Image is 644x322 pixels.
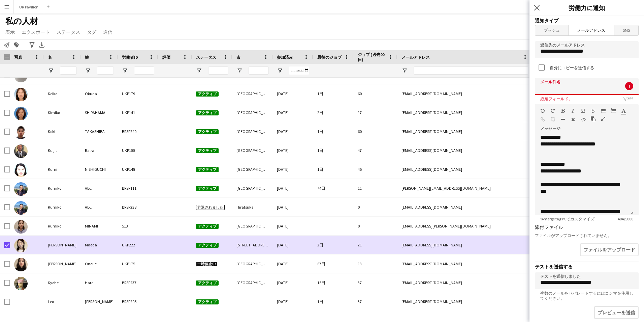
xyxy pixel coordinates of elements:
[118,236,158,254] div: UKP222
[535,18,639,24] h3: 通知タイプ
[100,28,115,36] a: 通信
[84,28,99,36] a: タグ
[196,224,219,229] span: アクティブ
[118,103,158,122] div: UKP141
[44,160,81,179] div: Kumi
[196,110,219,115] span: アクティブ
[594,306,639,319] button: プレビューを送信
[196,205,225,210] span: 辞退されました
[196,68,202,74] button: フィルターメニューを開く
[232,273,273,292] div: [GEOGRAPHIC_DATA]
[354,179,397,197] div: 11
[273,273,313,292] div: [DATE]
[397,292,532,311] div: [EMAIL_ADDRESS][DOMAIN_NAME]
[196,299,219,304] span: アクティブ
[397,273,532,292] div: [EMAIL_ADDRESS][DOMAIN_NAME]
[612,216,639,221] span: 404 / 5000
[5,16,38,26] span: 私の人材
[97,66,114,75] input: 姓 フィルター入力
[81,217,118,235] div: MINAMI
[535,224,563,230] label: 添付ファイル
[44,236,81,254] div: [PERSON_NAME]
[118,141,158,160] div: UKP155
[81,103,118,122] div: SHIRAHAMA
[397,141,532,160] div: [EMAIL_ADDRESS][DOMAIN_NAME]
[548,65,594,70] label: 自分にコピーを送信する
[273,179,313,197] div: [DATE]
[14,88,28,101] img: Keiko Okuda
[313,103,354,122] div: 2日
[196,129,219,134] span: アクティブ
[14,182,28,196] img: Kumiko ABE
[118,122,158,141] div: BRSP240
[81,122,118,141] div: TAKASHIBA
[354,198,397,216] div: 0
[277,55,293,60] span: 参加済み
[196,186,219,191] span: アクティブ
[354,273,397,292] div: 37
[354,254,397,273] div: 13
[535,233,639,238] div: ファイルがアップロードされていません。
[621,108,626,113] button: テキストの色
[14,201,28,215] img: Kumiko ABE
[397,179,532,197] div: [PERSON_NAME][EMAIL_ADDRESS][DOMAIN_NAME]
[14,55,22,60] span: 写真
[273,198,313,216] div: [DATE]
[232,179,273,197] div: [GEOGRAPHIC_DATA]
[118,292,158,311] div: BRSP205
[354,160,397,179] div: 45
[313,236,354,254] div: 2日
[14,277,28,290] img: Kyohei Hara
[535,216,600,221] span: でカスタマイズ
[397,103,532,122] div: [EMAIL_ADDRESS][DOMAIN_NAME]
[118,217,158,235] div: 513
[14,107,28,120] img: Kimiko SHIRAHAMA
[44,141,81,160] div: Kuljit
[313,160,354,179] div: 1日
[3,41,11,49] app-action-btn: ワークフォースに通知
[12,41,21,49] app-action-btn: タグに追加
[57,29,80,35] span: ステータス
[44,103,81,122] div: Kimiko
[14,163,28,177] img: Kumi NISHIGUCHI
[60,66,77,75] input: 名 フィルター入力
[81,141,118,160] div: Balra
[162,55,170,60] span: 評価
[591,116,595,122] button: プレーンテキストとして貼り付け
[540,108,545,113] button: 元に戻す
[273,236,313,254] div: [DATE]
[81,160,118,179] div: NISHIGUCHI
[232,160,273,179] div: [GEOGRAPHIC_DATA]
[118,179,158,197] div: BRSP111
[85,55,89,60] span: 姓
[569,25,614,35] span: メールアドレス
[273,292,313,311] div: [DATE]
[581,108,585,113] button: 下線
[14,220,28,234] img: Kumiko MINAMI
[313,84,354,103] div: 1日
[273,122,313,141] div: [DATE]
[232,198,273,216] div: Hiratsuka
[232,141,273,160] div: [GEOGRAPHIC_DATA]
[14,258,28,271] img: Kurumi Onoue
[3,28,18,36] a: 表示
[196,280,219,286] span: アクティブ
[354,122,397,141] div: 60
[535,96,578,101] span: 必須フィールド。
[28,41,36,49] app-action-btn: 高度なフィルター
[44,198,81,216] div: Kumiko
[535,25,568,35] span: プッシュ
[81,254,118,273] div: Onoue
[103,29,112,35] span: 通信
[397,84,532,103] div: [EMAIL_ADDRESS][DOMAIN_NAME]
[236,55,240,60] span: 市
[81,292,118,311] div: [PERSON_NAME]
[354,103,397,122] div: 17
[44,292,81,311] div: Leo
[44,273,81,292] div: Kyohei
[81,236,118,254] div: Maeda
[560,108,565,113] button: 太字
[397,122,532,141] div: [EMAIL_ADDRESS][DOMAIN_NAME]
[81,198,118,216] div: ABE
[232,84,273,103] div: [GEOGRAPHIC_DATA]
